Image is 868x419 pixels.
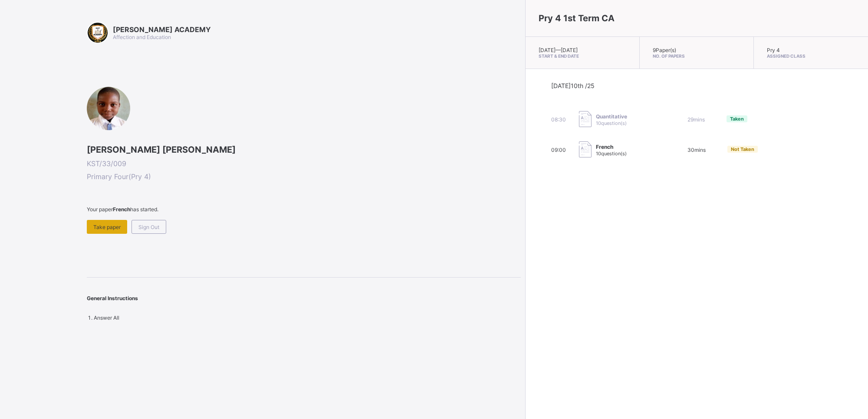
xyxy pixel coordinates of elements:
span: Taken [730,116,744,122]
span: 30 mins [687,147,706,153]
span: [DATE] — [DATE] [539,47,578,53]
span: No. of Papers [653,53,740,59]
span: Assigned Class [767,53,855,59]
span: 29 mins [687,116,705,123]
span: [DATE] 10th /25 [551,82,595,89]
span: 10 question(s) [596,151,627,157]
span: Answer All [94,314,119,321]
span: Your paper has started. [87,206,521,213]
span: Start & End Date [539,53,626,59]
span: [PERSON_NAME] ACADEMY [113,25,211,34]
img: take_paper.cd97e1aca70de81545fe8e300f84619e.svg [579,111,592,127]
span: Quantitative [596,113,627,120]
span: 08:30 [551,116,566,123]
span: Not Taken [731,146,754,152]
span: 9 Paper(s) [653,47,676,53]
span: [PERSON_NAME] [PERSON_NAME] [87,144,521,155]
span: 10 question(s) [596,120,627,126]
img: take_paper.cd97e1aca70de81545fe8e300f84619e.svg [579,141,592,157]
span: French [596,144,627,150]
span: Primary Four ( Pry 4 ) [87,172,521,181]
span: Pry 4 1st Term CA [539,13,615,23]
span: General Instructions [87,295,138,301]
span: Pry 4 [767,47,780,53]
b: French [113,206,130,213]
span: Affection and Education [113,34,171,40]
span: KST/33/009 [87,159,521,168]
span: 09:00 [551,147,566,153]
span: Sign Out [138,224,159,230]
span: Take paper [93,224,121,230]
